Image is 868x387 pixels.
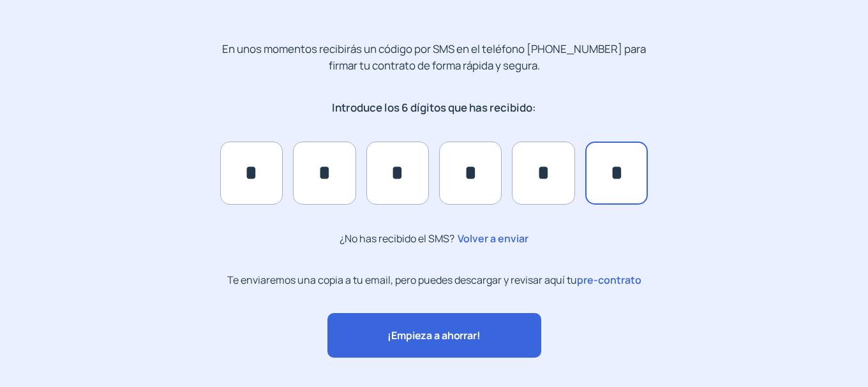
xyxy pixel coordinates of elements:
[577,273,641,287] span: pre-contrato
[340,230,528,247] p: ¿No has recibido el SMS?
[454,230,528,247] span: Volver a enviar
[387,328,480,344] span: ¡Empieza a ahorrar!
[211,41,657,74] p: En unos momentos recibirás un código por SMS en el teléfono [PHONE_NUMBER] para firmar tu contrat...
[327,313,541,358] button: ¡Empieza a ahorrar!
[211,99,657,116] p: Introduce los 6 dígitos que has recibido:
[227,273,641,288] p: Te enviaremos una copia a tu email, pero puedes descargar y revisar aquí tu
